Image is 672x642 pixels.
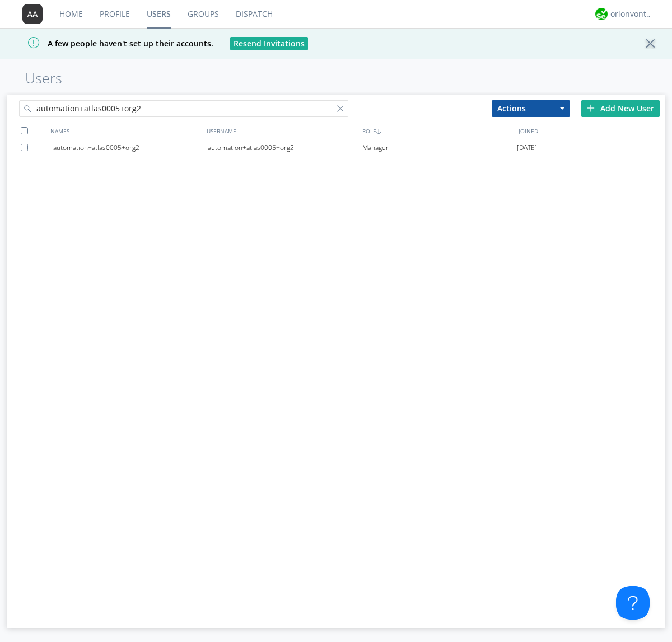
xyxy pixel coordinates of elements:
div: orionvontas+atlas+automation+org2 [610,8,652,20]
a: automation+atlas0005+org2automation+atlas0005+org2Manager[DATE] [7,139,665,156]
button: Resend Invitations [230,37,308,50]
div: ROLE [360,123,516,139]
div: Manager [362,139,517,156]
div: NAMES [48,123,204,139]
img: 29d36aed6fa347d5a1537e7736e6aa13 [595,8,608,20]
div: USERNAME [204,123,360,139]
iframe: Toggle Customer Support [616,586,650,620]
input: Search users [19,100,348,117]
button: Actions [492,100,570,117]
span: [DATE] [517,139,537,156]
img: plus.svg [587,104,595,112]
div: JOINED [516,123,672,139]
span: A few people haven't set up their accounts. [8,38,213,49]
img: 373638.png [22,4,43,24]
div: automation+atlas0005+org2 [208,139,362,156]
div: automation+atlas0005+org2 [53,139,208,156]
div: Add New User [581,100,660,117]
